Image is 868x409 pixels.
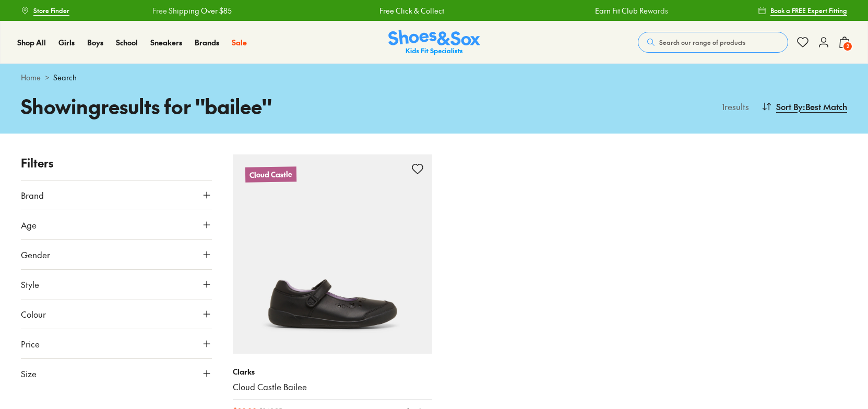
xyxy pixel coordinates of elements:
a: Cloud Castle Bailee [233,381,432,393]
a: Free Shipping Over $85 [151,5,230,16]
span: Age [21,219,37,231]
span: 2 [842,41,853,52]
a: Shop All [17,37,46,48]
span: Search [53,72,77,83]
button: Age [21,210,212,239]
span: Gender [21,248,50,261]
span: Brands [195,37,219,47]
h1: Showing results for " bailee " [21,91,434,121]
a: Brands [195,37,219,48]
span: Colour [21,308,46,320]
a: Shoes & Sox [388,30,480,55]
a: Home [21,72,41,83]
a: School [116,37,138,48]
button: Colour [21,299,212,329]
button: Price [21,329,212,358]
span: Book a FREE Expert Fitting [770,6,847,15]
div: > [21,72,847,83]
button: Style [21,270,212,299]
span: Search our range of products [659,38,745,47]
p: 1 results [718,100,749,113]
a: Cloud Castle [233,154,432,354]
button: Gender [21,240,212,269]
a: Boys [87,37,103,48]
a: Book a FREE Expert Fitting [758,1,847,20]
p: Cloud Castle [245,166,296,183]
span: Price [21,338,40,350]
span: Sneakers [150,37,182,47]
span: Sale [232,37,247,47]
button: 2 [838,31,851,54]
img: SNS_Logo_Responsive.svg [388,30,480,55]
span: Brand [21,189,44,201]
button: Brand [21,181,212,210]
span: Girls [58,37,75,47]
p: Clarks [233,366,432,377]
span: : Best Match [803,100,847,113]
span: Boys [87,37,103,47]
button: Search our range of products [638,32,788,53]
span: Shop All [17,37,46,47]
a: Free Click & Collect [378,5,443,16]
a: Earn Fit Club Rewards [593,5,667,16]
p: Filters [21,154,212,172]
span: School [116,37,138,47]
span: Size [21,367,37,380]
a: Girls [58,37,75,48]
span: Store Finder [33,6,69,15]
a: Sale [232,37,247,48]
span: Sort By [776,100,803,113]
a: Store Finder [21,1,69,20]
span: Style [21,278,39,291]
button: Sort By:Best Match [762,95,847,118]
button: Size [21,359,212,388]
a: Sneakers [150,37,182,48]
